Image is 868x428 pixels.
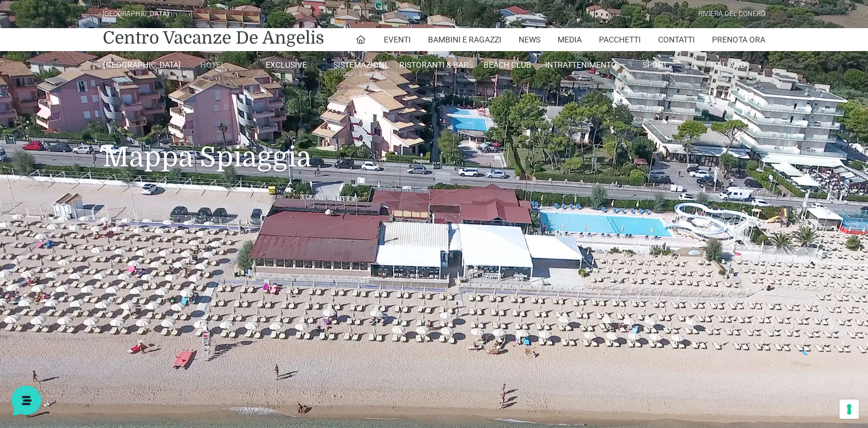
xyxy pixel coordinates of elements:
a: [PERSON_NAME]Ciao! Benvenuto al [GEOGRAPHIC_DATA]! Come posso aiutarti![DATE] [14,124,216,158]
p: Messages [99,338,131,349]
button: Help [150,322,220,349]
a: SistemazioniRooms & Suites [324,60,397,81]
a: Intrattenimento [544,60,618,70]
p: [DATE] [189,129,211,139]
p: Help [178,338,193,349]
img: light [18,130,41,153]
a: Exclusive [250,60,324,70]
span: Start a Conversation [83,170,161,179]
input: Search for an Article... [26,234,188,245]
button: Start a Conversation [18,163,211,186]
a: Eventi [384,28,411,51]
a: Bambini e Ragazzi [428,28,501,51]
a: SportAll Season Tennis [618,60,691,81]
a: Ristoranti & Bar [397,60,470,70]
button: Le tue preferenze relative al consenso per le tecnologie di tracciamento [839,399,859,419]
h2: Hello from [GEOGRAPHIC_DATA] 👋 [9,9,193,64]
a: Sala Meeting [196,147,311,167]
p: Home [34,338,54,349]
a: Italiano [692,60,765,70]
span: Italiano [711,60,746,69]
p: Ciao! Benvenuto al [GEOGRAPHIC_DATA]! Come posso aiutarti! [48,142,182,154]
a: Prenota Ora [712,28,765,51]
a: Pacchetti [599,28,641,51]
p: La nostra missione è rendere la tua esperienza straordinaria! [9,69,193,92]
small: All Season Tennis [618,69,691,80]
div: Riviera Del Conero [698,9,765,20]
div: [GEOGRAPHIC_DATA] [103,9,169,20]
small: Rooms & Suites [324,69,396,80]
a: Suite Prestige [196,87,311,107]
a: News [519,28,540,51]
span: [PERSON_NAME] [48,129,182,140]
a: Camera Suite H [196,127,311,147]
a: Beach Club [471,60,544,70]
span: Your Conversations [18,110,93,119]
a: Centro Vacanze De Angelis [103,26,324,49]
span: Find an Answer [18,209,78,218]
a: Contatti [658,28,695,51]
a: [GEOGRAPHIC_DATA] [103,60,176,70]
a: Camera Prestige [196,107,311,127]
a: Hotel [176,60,250,70]
a: Media [558,28,582,51]
button: Messages [80,322,150,349]
a: See all [185,110,211,119]
a: Open Help Center [143,209,211,218]
button: Home [9,322,80,349]
iframe: Customerly Messenger Launcher [9,383,44,418]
